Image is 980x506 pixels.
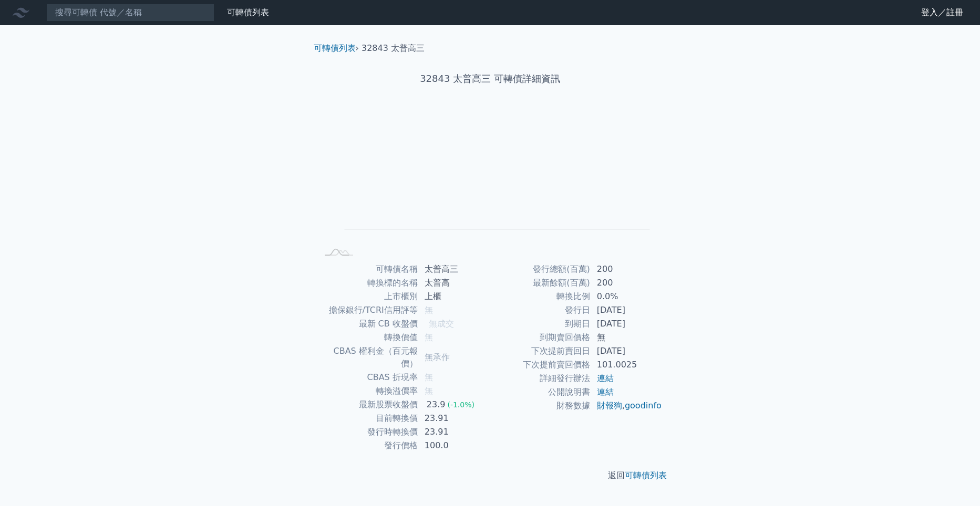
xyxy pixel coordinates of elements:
td: 目前轉換價 [318,412,418,425]
td: 200 [591,276,663,290]
td: 發行價格 [318,439,418,452]
td: 200 [591,262,663,276]
td: 轉換溢價率 [318,384,418,398]
a: 連結 [597,373,614,383]
td: 擔保銀行/TCRI信用評等 [318,303,418,317]
p: 返回 [305,469,675,482]
td: 23.91 [418,425,490,439]
li: › [314,42,359,55]
g: Chart [335,119,650,245]
td: 上市櫃別 [318,290,418,303]
td: 最新餘額(百萬) [490,276,591,290]
td: 公開說明書 [490,385,591,399]
span: (-1.0%) [447,400,474,409]
td: CBAS 權利金（百元報價） [318,344,418,371]
span: 無 [425,305,433,315]
td: 到期賣回價格 [490,331,591,344]
a: 可轉債列表 [314,43,356,53]
td: 上櫃 [418,290,490,303]
input: 搜尋可轉債 代號／名稱 [46,4,214,22]
td: [DATE] [591,317,663,331]
td: 轉換標的名稱 [318,276,418,290]
a: 可轉債列表 [625,470,667,480]
td: 轉換比例 [490,290,591,303]
td: 詳細發行辦法 [490,372,591,385]
td: 轉換價值 [318,331,418,344]
td: 發行時轉換價 [318,425,418,439]
td: 無 [591,331,663,344]
span: 無成交 [429,319,454,329]
td: , [591,399,663,413]
a: 連結 [597,387,614,397]
span: 無 [425,386,433,396]
td: 最新股票收盤價 [318,398,418,412]
td: 發行日 [490,303,591,317]
li: 32843 太普高三 [362,42,425,55]
a: 可轉債列表 [227,7,269,17]
a: goodinfo [625,400,662,410]
td: CBAS 折現率 [318,371,418,384]
td: 最新 CB 收盤價 [318,317,418,331]
td: 財務數據 [490,399,591,413]
span: 無承作 [425,352,450,362]
span: 無 [425,372,433,382]
td: [DATE] [591,344,663,358]
span: 無 [425,332,433,342]
td: 101.0025 [591,358,663,372]
a: 財報狗 [597,400,622,410]
a: 登入／註冊 [913,4,972,21]
td: 可轉債名稱 [318,262,418,276]
td: 發行總額(百萬) [490,262,591,276]
h1: 32843 太普高三 可轉債詳細資訊 [305,71,675,86]
td: 100.0 [418,439,490,452]
div: 23.9 [425,398,448,411]
td: 太普高 [418,276,490,290]
td: 下次提前賣回日 [490,344,591,358]
td: 0.0% [591,290,663,303]
td: 23.91 [418,412,490,425]
td: 太普高三 [418,262,490,276]
td: 到期日 [490,317,591,331]
td: 下次提前賣回價格 [490,358,591,372]
td: [DATE] [591,303,663,317]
